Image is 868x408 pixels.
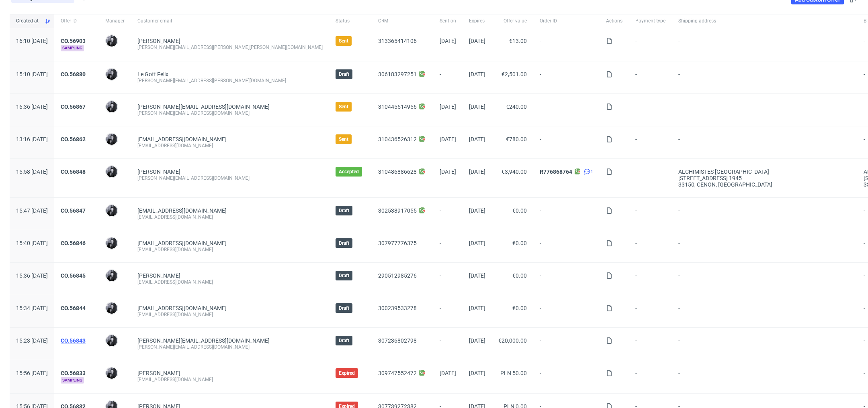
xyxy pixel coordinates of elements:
[540,240,593,253] span: -
[339,272,349,279] span: Draft
[137,337,270,344] span: [PERSON_NAME][EMAIL_ADDRESS][DOMAIN_NAME]
[469,71,485,77] span: [DATE]
[469,207,485,214] span: [DATE]
[440,272,456,285] span: -
[106,35,117,47] img: Philippe Dubuy
[378,337,417,344] a: 307236802798
[16,337,48,344] span: 15:23 [DATE]
[502,71,527,77] span: €2,501.00
[635,71,665,84] span: -
[506,104,527,110] span: €240.00
[16,305,48,311] span: 15:34 [DATE]
[540,370,593,384] span: -
[469,272,485,279] span: [DATE]
[678,272,851,285] span: -
[61,18,92,24] span: Offer ID
[137,240,227,246] span: [EMAIL_ADDRESS][DOMAIN_NAME]
[16,272,48,279] span: 15:36 [DATE]
[106,302,117,314] img: Philippe Dubuy
[606,18,622,24] span: Actions
[16,370,48,376] span: 15:56 [DATE]
[61,370,86,376] a: CO.56833
[506,136,527,142] span: €780.00
[105,18,125,24] span: Manager
[137,38,180,44] a: [PERSON_NAME]
[137,136,227,142] span: [EMAIL_ADDRESS][DOMAIN_NAME]
[678,71,851,84] span: -
[540,18,593,24] span: Order ID
[137,246,323,253] div: [EMAIL_ADDRESS][DOMAIN_NAME]
[61,104,86,110] a: CO.56867
[509,38,527,44] span: €13.00
[378,207,417,214] a: 302538917055
[137,344,323,350] div: [PERSON_NAME][EMAIL_ADDRESS][DOMAIN_NAME]
[678,104,851,116] span: -
[440,337,456,350] span: -
[498,337,527,344] span: €20,000.00
[106,166,117,177] img: Philippe Dubuy
[440,71,456,84] span: -
[635,240,665,253] span: -
[137,305,227,311] span: [EMAIL_ADDRESS][DOMAIN_NAME]
[678,240,851,253] span: -
[378,305,417,311] a: 300239533278
[540,104,593,116] span: -
[678,370,851,384] span: -
[339,104,348,110] span: Sent
[16,240,48,246] span: 15:40 [DATE]
[16,136,48,142] span: 13:16 [DATE]
[137,44,323,51] div: [PERSON_NAME][EMAIL_ADDRESS][PERSON_NAME][PERSON_NAME][DOMAIN_NAME]
[378,71,417,77] a: 306183297251
[378,18,427,24] span: CRM
[440,370,456,376] span: [DATE]
[137,207,227,214] a: [EMAIL_ADDRESS][DOMAIN_NAME]
[137,71,168,77] a: Le Goff Felix
[339,168,359,175] span: Accepted
[61,45,84,51] span: Sampling
[61,136,86,142] a: CO.56862
[678,38,851,51] span: -
[540,207,593,220] span: -
[378,104,417,110] a: 310445514956
[469,370,485,376] span: [DATE]
[339,305,349,311] span: Draft
[378,38,417,44] a: 313365414106
[678,18,851,24] span: Shipping address
[61,337,86,344] a: CO.56843
[137,272,180,279] a: [PERSON_NAME]
[440,305,456,318] span: -
[635,272,665,285] span: -
[540,38,593,51] span: -
[540,71,593,84] span: -
[678,181,851,188] div: 33150, CENON , [GEOGRAPHIC_DATA]
[16,104,48,110] span: 16:36 [DATE]
[137,18,323,24] span: Customer email
[106,367,117,379] img: Philippe Dubuy
[378,168,417,175] a: 310486886628
[678,168,851,175] div: ALCHIMISTES [GEOGRAPHIC_DATA]
[61,207,86,214] a: CO.56847
[512,272,527,279] span: €0.00
[137,376,323,383] div: [EMAIL_ADDRESS][DOMAIN_NAME]
[635,18,665,24] span: Payment type
[635,370,665,384] span: -
[591,168,593,175] span: 1
[635,305,665,318] span: -
[469,136,485,142] span: [DATE]
[469,337,485,344] span: [DATE]
[137,168,180,175] a: [PERSON_NAME]
[378,370,417,376] a: 309747552472
[61,377,84,384] span: Sampling
[16,18,41,24] span: Created at
[512,240,527,246] span: €0.00
[339,370,355,376] span: Expired
[137,279,323,285] div: [EMAIL_ADDRESS][DOMAIN_NAME]
[336,18,365,24] span: Status
[106,134,117,145] img: Philippe Dubuy
[16,207,48,214] span: 15:47 [DATE]
[500,370,527,376] span: PLN 50.00
[61,38,86,44] a: CO.56903
[635,136,665,149] span: -
[339,38,348,44] span: Sent
[440,38,456,44] span: [DATE]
